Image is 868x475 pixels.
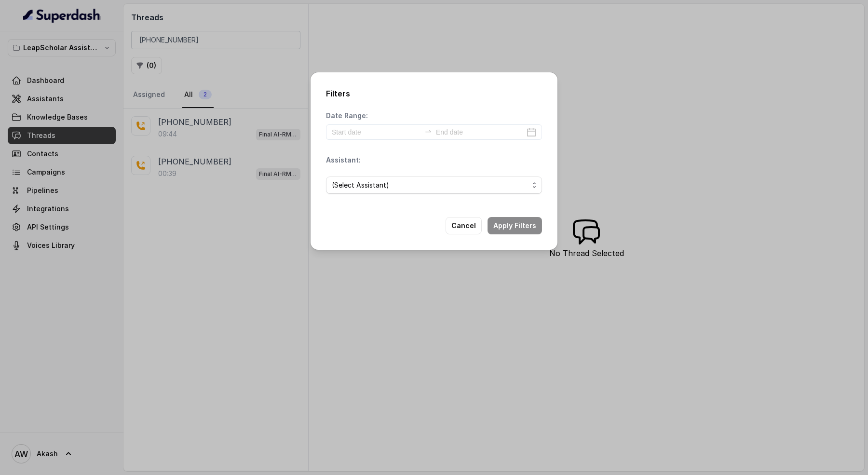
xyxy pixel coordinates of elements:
button: Apply Filters [488,217,542,234]
span: swap-right [424,127,432,135]
button: (Select Assistant) [326,176,542,194]
span: to [424,127,432,135]
p: Assistant: [326,155,361,165]
input: Start date [332,127,420,137]
input: End date [436,127,525,137]
span: (Select Assistant) [332,179,529,191]
h2: Filters [326,88,542,99]
button: Cancel [446,217,482,234]
p: Date Range: [326,111,368,121]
